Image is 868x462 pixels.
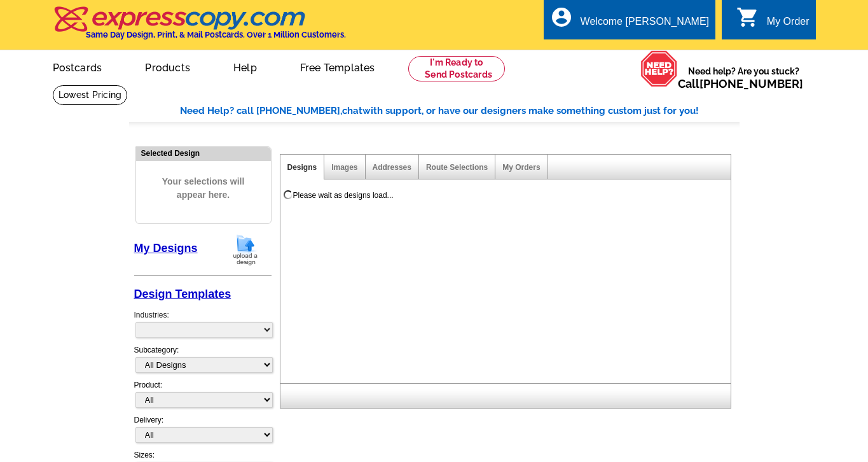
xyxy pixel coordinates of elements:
a: My Orders [502,163,540,172]
a: Help [213,52,277,81]
div: Delivery: [134,414,272,449]
img: help [640,50,678,87]
span: Need help? Are you stuck? [678,65,809,90]
span: chat [342,105,362,116]
div: Welcome [PERSON_NAME] [581,16,709,34]
div: My Order [767,16,809,34]
a: My Designs [134,242,198,255]
div: Selected Design [136,147,271,159]
span: Call [678,77,803,90]
a: Same Day Design, Print, & Mail Postcards. Over 1 Million Customers. [53,15,346,39]
div: Need Help? call [PHONE_NUMBER], with support, or have our designers make something custom just fo... [180,104,740,118]
i: shopping_cart [736,6,759,29]
a: Route Selections [426,163,488,172]
div: Subcategory: [134,344,272,379]
i: account_circle [550,6,573,29]
a: shopping_cart My Order [736,14,809,30]
h4: Same Day Design, Print, & Mail Postcards. Over 1 Million Customers. [86,30,346,39]
a: Products [125,52,210,81]
div: Industries: [134,303,272,344]
a: [PHONE_NUMBER] [699,77,803,90]
a: Free Templates [280,52,396,81]
img: loading... [283,190,293,200]
a: Design Templates [134,288,231,300]
img: upload-design [229,234,262,266]
a: Addresses [373,163,411,172]
div: Please wait as designs load... [293,190,394,201]
a: Postcards [32,52,123,81]
div: Product: [134,379,272,414]
a: Designs [287,163,317,172]
a: Images [331,163,357,172]
span: Your selections will appear here. [146,162,261,214]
